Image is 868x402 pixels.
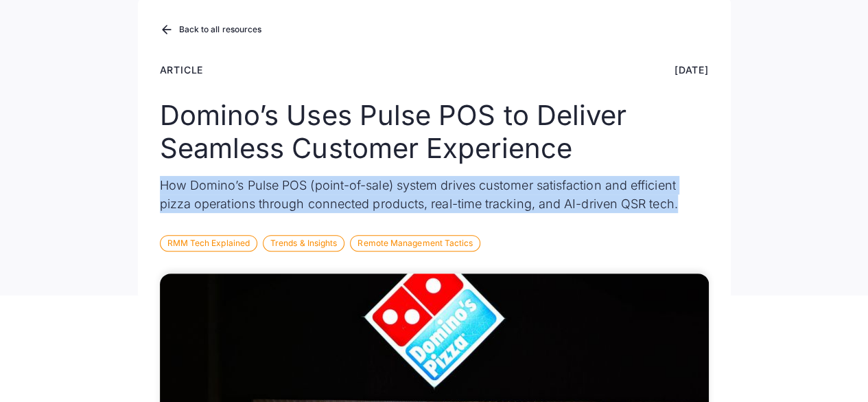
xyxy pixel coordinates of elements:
[263,235,344,252] div: Trends & Insights
[160,21,262,39] a: Back to all resources
[179,25,262,34] div: Back to all resources
[675,63,709,77] div: [DATE]
[160,99,709,165] h1: Domino’s Uses Pulse POS to Deliver Seamless Customer Experience
[160,176,709,213] p: How Domino’s Pulse POS (point-of-sale) system drives customer satisfaction and efficient pizza op...
[350,235,480,252] div: Remote Management Tactics
[160,235,257,252] div: RMM Tech Explained
[160,63,204,77] div: Article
